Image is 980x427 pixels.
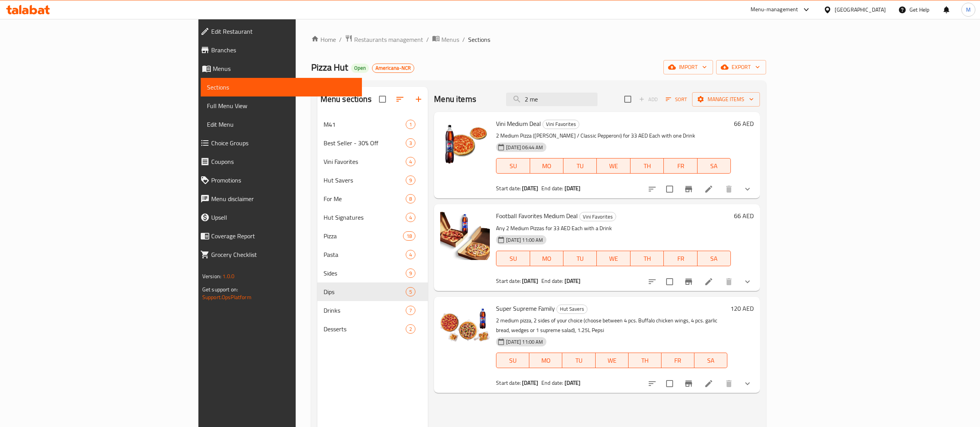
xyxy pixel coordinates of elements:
[194,134,362,152] a: Choice Groups
[698,95,754,104] span: Manage items
[496,303,555,314] span: Super Supreme Family
[563,251,597,266] button: TU
[324,287,406,296] div: Dips
[496,353,529,368] button: SU
[372,65,414,71] span: Americana-NCR
[738,272,757,291] button: show more
[324,269,406,278] span: Sides
[541,276,563,286] span: End date:
[599,355,625,366] span: WE
[679,180,698,198] button: Branch-specific-item
[211,176,356,185] span: Promotions
[704,277,713,286] a: Edit menu item
[496,131,731,141] p: 2 Medium Pizza ([PERSON_NAME] / Classic Pepperoni) for 33 AED Each with one Drink
[496,183,521,193] span: Start date:
[317,264,428,282] div: Sides9
[324,324,406,334] span: Desserts
[720,374,738,393] button: delete
[751,5,798,14] div: Menu-management
[406,157,415,166] div: items
[194,171,362,189] a: Promotions
[194,189,362,208] a: Menu disclaimer
[194,208,362,227] a: Upsell
[406,287,415,296] div: items
[432,34,459,45] a: Menus
[434,93,476,105] h2: Menu items
[391,90,409,108] span: Sort sections
[503,236,546,244] span: [DATE] 11:00 AM
[324,157,406,166] span: Vini Favorites
[643,180,661,198] button: sort-choices
[743,184,752,194] svg: Show Choices
[597,158,630,174] button: WE
[541,183,563,193] span: End date:
[194,59,362,78] a: Menus
[529,353,562,368] button: MO
[324,120,406,129] div: M41
[406,307,415,314] span: 7
[406,138,415,148] div: items
[562,353,595,368] button: TU
[966,5,971,14] span: M
[664,93,689,105] button: Sort
[207,120,356,129] span: Edit Menu
[211,194,356,203] span: Menu disclaimer
[506,93,598,106] input: search
[730,303,754,314] h6: 120 AED
[530,251,563,266] button: MO
[317,171,428,189] div: Hut Savers9
[522,276,538,286] b: [DATE]
[324,250,406,259] span: Pasta
[317,134,428,152] div: Best Seller - 30% Off3
[496,224,731,233] p: Any 2 Medium Pizzas for 33 AED Each with a Drink
[698,158,731,174] button: SA
[734,118,754,129] h6: 66 AED
[194,152,362,171] a: Coupons
[661,93,692,105] span: Sort items
[679,374,698,393] button: Branch-specific-item
[345,34,423,45] a: Restaurants management
[426,35,429,44] li: /
[194,227,362,245] a: Coverage Report
[496,158,530,174] button: SU
[557,305,587,313] span: Hut Savers
[720,272,738,291] button: delete
[406,158,415,165] span: 4
[600,253,627,264] span: WE
[600,160,627,172] span: WE
[211,231,356,241] span: Coverage Report
[211,250,356,259] span: Grocery Checklist
[211,27,356,36] span: Edit Restaurant
[324,231,403,241] span: Pizza
[543,120,579,129] span: Vini Favorites
[194,22,362,41] a: Edit Restaurant
[406,306,415,315] div: items
[406,120,415,129] div: items
[440,210,490,260] img: Football Favorites Medium Deal
[698,355,724,366] span: SA
[222,271,234,281] span: 1.0.0
[643,374,661,393] button: sort-choices
[440,303,490,353] img: Super Supreme Family
[738,374,757,393] button: show more
[533,160,560,172] span: MO
[738,180,757,198] button: show more
[661,353,694,368] button: FR
[207,83,356,92] span: Sections
[324,306,406,315] span: Drinks
[406,176,415,185] div: items
[496,118,541,129] span: Vini Medium Deal
[698,251,731,266] button: SA
[533,253,560,264] span: MO
[579,212,616,221] div: Vini Favorites
[317,152,428,171] div: Vini Favorites4
[317,245,428,264] div: Pasta4
[597,251,630,266] button: WE
[406,251,415,258] span: 4
[406,121,415,128] span: 1
[620,91,636,107] span: Select section
[743,277,752,286] svg: Show Choices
